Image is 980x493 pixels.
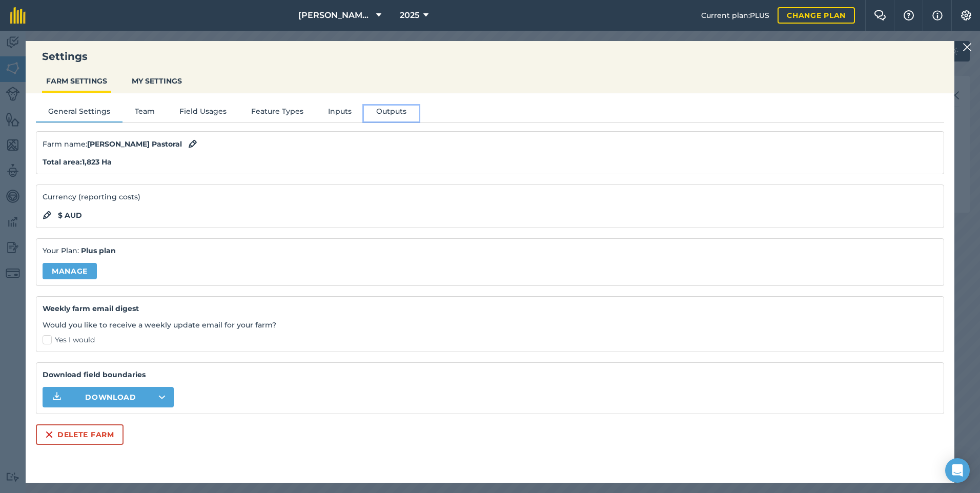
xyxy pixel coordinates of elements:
span: [PERSON_NAME] Pastoral [298,9,372,22]
span: Download [85,392,136,402]
a: Change plan [778,7,855,24]
span: Farm name : [43,138,182,150]
label: Yes I would [43,335,937,345]
button: Feature Types [239,106,316,121]
p: Currency (reporting costs) [43,191,937,202]
strong: Plus plan [81,246,116,255]
strong: Total area : 1,823 Ha [43,157,112,167]
h4: Weekly farm email digest [43,303,937,314]
img: A question mark icon [903,10,915,20]
button: Team [122,106,167,121]
strong: $ AUD [58,210,82,221]
img: svg+xml;base64,PHN2ZyB4bWxucz0iaHR0cDovL3d3dy53My5vcmcvMjAwMC9zdmciIHdpZHRoPSIxNiIgaGVpZ2h0PSIyNC... [45,428,53,441]
p: Your Plan: [43,245,937,256]
a: Manage [43,263,97,279]
h3: Settings [26,49,954,64]
button: Inputs [316,106,364,121]
button: Delete farm [36,424,124,445]
button: Field Usages [167,106,239,121]
p: Would you like to receive a weekly update email for your farm? [43,319,937,331]
img: svg+xml;base64,PHN2ZyB4bWxucz0iaHR0cDovL3d3dy53My5vcmcvMjAwMC9zdmciIHdpZHRoPSIxOCIgaGVpZ2h0PSIyNC... [43,209,52,221]
div: Open Intercom Messenger [945,458,970,483]
img: svg+xml;base64,PHN2ZyB4bWxucz0iaHR0cDovL3d3dy53My5vcmcvMjAwMC9zdmciIHdpZHRoPSIyMiIgaGVpZ2h0PSIzMC... [963,41,972,53]
button: General Settings [36,106,122,121]
span: Current plan : PLUS [701,10,769,21]
span: 2025 [400,9,419,22]
img: svg+xml;base64,PHN2ZyB4bWxucz0iaHR0cDovL3d3dy53My5vcmcvMjAwMC9zdmciIHdpZHRoPSIxNyIgaGVpZ2h0PSIxNy... [932,9,943,22]
button: MY SETTINGS [128,71,186,91]
img: svg+xml;base64,PHN2ZyB4bWxucz0iaHR0cDovL3d3dy53My5vcmcvMjAwMC9zdmciIHdpZHRoPSIxOCIgaGVpZ2h0PSIyNC... [188,138,197,150]
button: Outputs [364,106,419,121]
img: A cog icon [960,10,972,20]
img: fieldmargin Logo [10,7,26,24]
button: FARM SETTINGS [42,71,111,91]
strong: Download field boundaries [43,369,937,380]
button: Download [43,387,174,407]
strong: [PERSON_NAME] Pastoral [87,139,182,149]
img: Two speech bubbles overlapping with the left bubble in the forefront [874,10,886,20]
